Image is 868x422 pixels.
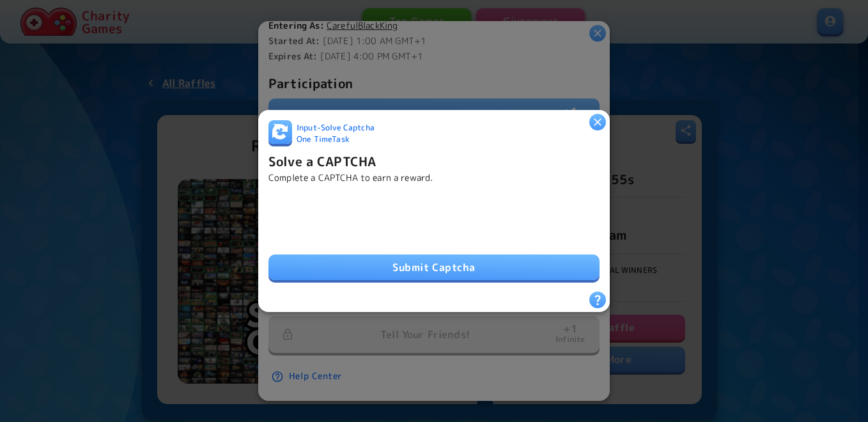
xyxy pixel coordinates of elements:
[297,122,375,134] span: Input - Solve Captcha
[297,134,350,146] span: One Time Task
[268,254,600,280] button: Submit Captcha
[268,171,433,184] p: Complete a CAPTCHA to earn a reward.
[268,151,376,171] h6: Solve a CAPTCHA
[268,194,463,244] iframe: reCAPTCHA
